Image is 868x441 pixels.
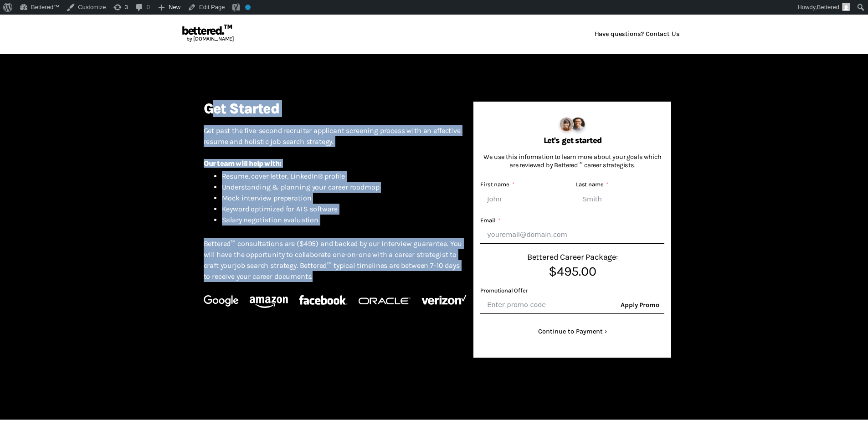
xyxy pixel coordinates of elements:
strong: Our team will help with: [204,159,282,168]
span: $495.00 [480,265,664,278]
label: Last name [576,182,608,188]
p: Bettered™ consultations are ($495) and backed by our interview guarantee. You will have the oppor... [204,233,467,287]
a: Have questions? Contact Us [587,26,687,43]
input: Promotional Offer [480,296,615,313]
p: Get past the five-second recruiter applicant screening process with an effective resume and holis... [204,120,467,153]
label: Promotional Offer [480,288,528,294]
span: Bettered [817,4,839,10]
li: Mock interview preperation [222,193,467,204]
span: by [DOMAIN_NAME] [181,36,234,42]
label: First name [480,182,514,188]
li: Keyword optimized for ATS software [222,204,467,215]
span: Bettered Career Package: [480,253,664,265]
div: No index [245,5,251,10]
p: We use this information to learn more about your goals which are reviewed by Bettered™ career str... [480,148,664,174]
h4: Get Started [204,102,467,116]
input: Smith [576,190,665,208]
label: Email [480,218,500,224]
iframe: Drift Widget Chat Controller [822,395,857,430]
h6: Let's get started [480,136,664,144]
input: John [480,190,569,208]
button: Continue to Payment [480,323,664,340]
input: Email [480,226,664,244]
li: Salary negotiation evaluation [222,215,467,226]
a: bettered.™by [DOMAIN_NAME] [181,26,234,43]
span: Apply Promo [615,296,664,313]
li: Understanding & planning your career roadmap [222,182,467,193]
li: Resume, cover letter, LinkedIn® profile [222,171,467,182]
